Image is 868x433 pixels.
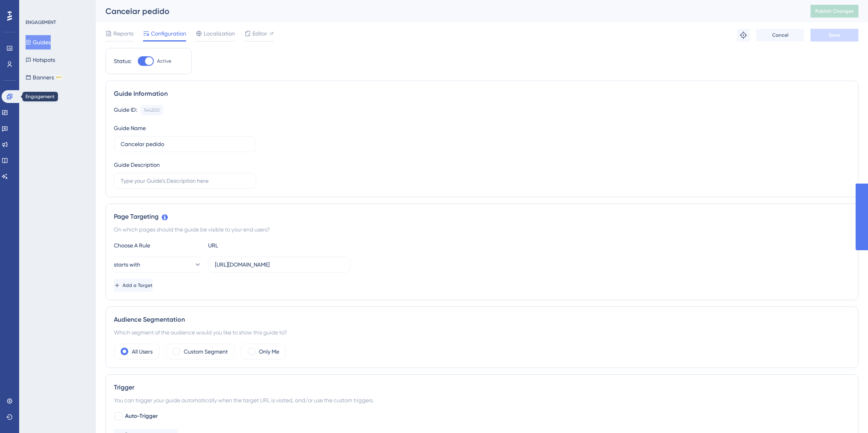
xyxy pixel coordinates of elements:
[772,32,789,38] span: Cancel
[834,401,858,425] iframe: UserGuiding AI Assistant Launcher
[123,282,153,289] span: Add a Target
[121,140,249,148] input: Type your Guide’s Name here
[125,411,158,421] span: Auto-Trigger
[114,383,850,392] div: Trigger
[114,105,137,115] div: Guide ID:
[121,176,249,185] input: Type your Guide’s Description here
[114,260,140,269] span: starts with
[114,257,202,273] button: starts with
[157,58,171,64] span: Active
[810,29,858,42] button: Save
[114,395,850,405] div: You can trigger your guide automatically when the target URL is visited, and/or use the custom tr...
[132,347,153,356] label: All Users
[756,29,804,42] button: Cancel
[259,347,279,356] label: Only Me
[114,212,850,221] div: Page Targeting
[151,29,186,38] span: Configuration
[114,123,146,133] div: Guide Name
[105,6,791,17] div: Cancelar pedido
[114,56,131,66] div: Status:
[114,241,202,250] div: Choose A Rule
[215,260,344,269] input: yourwebsite.com/path
[114,279,153,292] button: Add a Target
[114,315,850,324] div: Audience Segmentation
[810,5,858,18] button: Publish Changes
[56,75,63,79] div: BETA
[26,19,56,26] div: ENGAGEMENT
[26,88,53,102] button: Themes
[204,29,235,38] span: Localization
[114,225,850,234] div: On which pages should the guide be visible to your end users?
[26,35,51,49] button: Guides
[144,107,160,113] div: 144200
[113,29,133,38] span: Reports
[208,241,296,250] div: URL
[184,347,228,356] label: Custom Segment
[114,160,160,170] div: Guide Description
[26,53,55,67] button: Hotspots
[815,8,854,14] span: Publish Changes
[114,328,850,337] div: Which segment of the audience would you like to show this guide to?
[114,89,850,99] div: Guide Information
[252,29,267,38] span: Editor
[26,70,63,85] button: BannersBETA
[829,32,840,38] span: Save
